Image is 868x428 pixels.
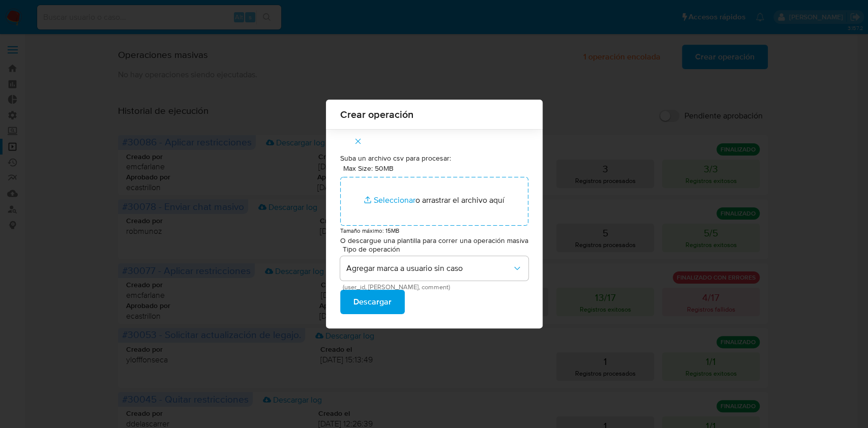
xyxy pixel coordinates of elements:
p: O descargue una plantilla para correr una operación masiva [340,236,528,246]
p: Suba un archivo csv para procesar: [340,154,528,164]
span: (user_id, [PERSON_NAME], comment) [342,285,530,290]
span: Agregar marca a usuario sin caso [346,263,512,273]
span: Descargar [353,291,392,313]
button: Agregar marca a usuario sin caso [340,256,528,281]
span: Crear operación [340,109,528,119]
span: Tipo de operación [343,246,531,253]
button: Descargar [340,290,405,314]
label: Max Size: 50MB [343,164,394,173]
small: Tamaño máximo: 15MB [340,226,399,235]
